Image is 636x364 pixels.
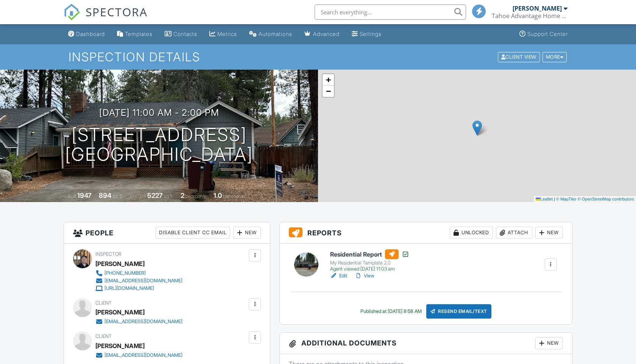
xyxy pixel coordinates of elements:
div: New [535,337,563,349]
a: Contacts [162,27,200,41]
a: Automations (Basic) [246,27,295,41]
div: Tahoe Advantage Home Inspections (TAHI) [492,12,567,20]
div: Templates [125,31,153,37]
div: [EMAIL_ADDRESS][DOMAIN_NAME] [104,352,182,358]
a: Zoom in [323,74,334,86]
h1: [STREET_ADDRESS] [GEOGRAPHIC_DATA] [65,125,253,165]
span: Client [95,300,112,306]
a: [PHONE_NUMBER] [95,269,182,277]
a: Metrics [206,27,240,41]
div: [PERSON_NAME] [95,306,145,318]
a: Residential Report My Residential Template 2.0 Agent viewed [DATE] 11:03 am [330,249,409,272]
a: Client View [497,54,542,59]
img: Marker [472,120,482,136]
a: Dashboard [65,27,108,41]
div: Unlocked [450,227,493,239]
div: [EMAIL_ADDRESS][DOMAIN_NAME] [104,278,182,284]
span: Inspector [95,251,122,257]
div: 5227 [147,191,163,199]
div: [PERSON_NAME] [95,340,145,352]
div: [PERSON_NAME] [95,258,145,269]
h3: People [64,222,270,244]
div: [PHONE_NUMBER] [104,270,146,276]
a: Templates [114,27,156,41]
div: Attach [496,227,532,239]
a: Support Center [516,27,571,41]
input: Search everything... [315,5,466,20]
a: [EMAIL_ADDRESS][DOMAIN_NAME] [95,318,182,325]
div: More [542,52,567,62]
a: Zoom out [323,86,334,97]
span: sq.ft. [164,193,173,199]
div: Disable Client CC Email [156,227,230,239]
span: bedrooms [185,193,206,199]
div: New [233,227,261,239]
a: [URL][DOMAIN_NAME] [95,285,182,292]
a: © MapTiler [556,197,577,201]
h3: Reports [280,222,572,244]
div: Automations [259,31,292,37]
div: New [535,227,563,239]
span: Lot Size [130,193,146,199]
div: Published at [DATE] 8:58 AM [360,308,422,314]
div: Advanced [313,31,340,37]
div: Support Center [527,31,568,37]
h6: Residential Report [330,249,409,259]
a: Leaflet [536,197,553,201]
div: Dashboard [76,31,105,37]
div: [PERSON_NAME] [513,5,562,12]
div: Metrics [217,31,237,37]
a: SPECTORA [64,10,148,26]
div: Contacts [173,31,197,37]
span: + [326,75,331,84]
div: 2 [181,191,184,199]
span: sq. ft. [112,193,123,199]
span: | [554,197,555,201]
a: © OpenStreetMap contributors [578,197,634,201]
div: [URL][DOMAIN_NAME] [104,285,154,291]
span: bathrooms [223,193,245,199]
div: [EMAIL_ADDRESS][DOMAIN_NAME] [104,319,182,325]
div: 1.0 [214,191,222,199]
span: SPECTORA [86,4,148,20]
a: Edit [330,272,347,280]
span: Client [95,333,112,339]
span: − [326,86,331,96]
div: Settings [360,31,382,37]
img: The Best Home Inspection Software - Spectora [64,4,80,20]
div: 1947 [77,191,92,199]
h1: Inspection Details [69,50,567,64]
h3: [DATE] 11:00 am - 2:00 pm [99,107,219,118]
a: View [355,272,374,280]
div: My Residential Template 2.0 [330,260,409,266]
span: Built [68,193,76,199]
a: [EMAIL_ADDRESS][DOMAIN_NAME] [95,277,182,285]
a: [EMAIL_ADDRESS][DOMAIN_NAME] [95,352,182,359]
div: Resend Email/Text [426,304,491,319]
a: Settings [349,27,385,41]
div: Client View [498,52,540,62]
div: 894 [99,191,111,199]
div: Agent viewed [DATE] 11:03 am [330,266,409,272]
a: Advanced [301,27,343,41]
h3: Additional Documents [280,333,572,354]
